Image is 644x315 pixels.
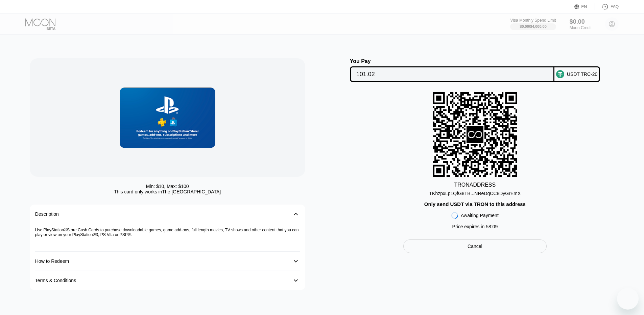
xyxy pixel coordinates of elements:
div: Awaiting Payment [461,213,499,218]
div: 󰅀 [292,276,300,285]
div: How to Redeem [35,258,69,264]
div: 󰅀 [292,257,300,265]
div: TKhzpxLp1QfG8TB...NReDqCC8DyGrEmX [429,188,521,196]
div: FAQ [611,4,619,9]
div: Visa Monthly Spend Limit$0.00/$4,000.00 [510,18,556,30]
div: TKhzpxLp1QfG8TB...NReDqCC8DyGrEmX [429,191,521,196]
div: 󰅀 [292,210,300,218]
span: 58 : 09 [486,224,498,229]
div: Only send USDT via TRON to this address [424,201,526,207]
div: Price expires in [452,224,498,229]
div: Terms & Conditions [35,278,76,283]
div: This card only works in The [GEOGRAPHIC_DATA] [114,189,221,194]
div: Visa Monthly Spend Limit [510,18,556,23]
div: Description [35,211,59,217]
div: EN [574,3,595,10]
div: EN [581,4,587,9]
div: $0.00 / $4,000.00 [520,24,547,28]
div: Cancel [468,243,482,249]
div: FAQ [595,3,619,10]
div: USDT TRC-20 [567,71,598,77]
div: Min: $ 10 , Max: $ 100 [146,184,189,189]
p: Use PlayStation®Store Cash Cards to purchase downloadable games, game add-ons, full length movies... [35,228,300,237]
div: Cancel [403,239,547,253]
div: You PayUSDT TRC-20 [329,58,621,82]
div: TRON ADDRESS [454,182,496,188]
iframe: Button to launch messaging window [617,288,639,310]
div: You Pay [350,58,554,64]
